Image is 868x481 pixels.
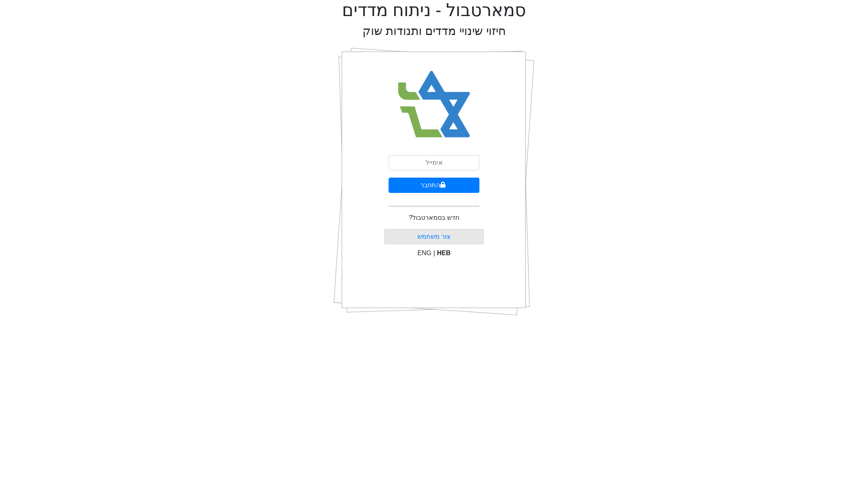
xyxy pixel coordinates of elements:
[389,178,479,193] button: התחבר
[418,250,432,256] span: ENG
[409,213,459,223] p: חדש בסמארטבול?
[362,24,506,38] h2: חיזוי שינויי מדדים ותנודות שוק
[389,155,479,170] input: אימייל
[437,250,451,256] span: HEB
[391,60,478,149] img: Smart Bull
[418,233,450,240] a: צור משתמש
[433,250,435,256] span: |
[384,229,484,244] button: צור משתמש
